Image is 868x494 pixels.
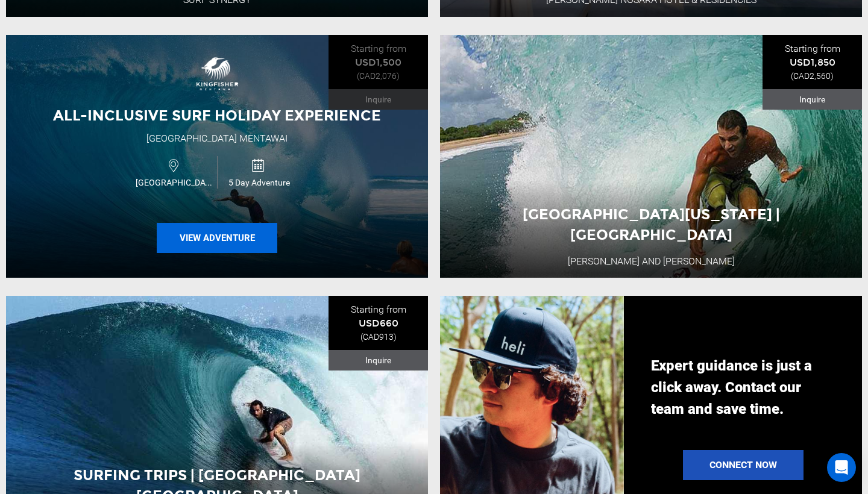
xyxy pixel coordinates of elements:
span: All-inclusive Surf Holiday Experience [53,107,381,124]
p: Expert guidance is just a click away. Contact our team and save time. [651,355,835,420]
img: images [193,51,241,99]
a: Connect Now [683,450,804,480]
span: 5 Day Adventure [218,177,301,189]
button: View Adventure [157,223,277,253]
div: [GEOGRAPHIC_DATA] Mentawai [146,132,288,146]
div: Open Intercom Messenger [827,453,856,482]
span: [GEOGRAPHIC_DATA] [133,177,217,189]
